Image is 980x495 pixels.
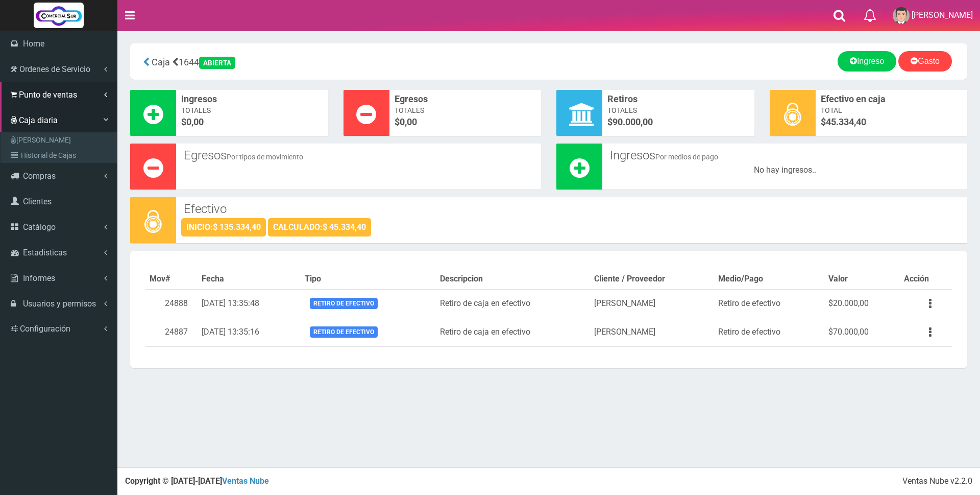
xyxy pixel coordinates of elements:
[145,289,198,318] td: 24888
[227,153,303,161] small: Por tipos de movimiento
[23,248,67,257] span: Estadisticas
[310,326,378,337] span: Retiro de efectivo
[590,318,714,346] td: [PERSON_NAME]
[395,105,536,115] span: Totales
[902,476,972,487] div: Ventas Nube v2.2.0
[610,149,960,162] h3: Ingresos
[824,318,900,346] td: $70.000,00
[213,222,261,232] strong: $ 135.334,40
[23,273,55,283] span: Informes
[323,222,366,232] strong: $ 45.334,40
[395,115,536,129] span: $
[152,57,170,67] span: Caja
[821,105,963,115] span: Total
[138,51,412,72] div: 1644
[898,51,952,72] a: Gasto
[19,115,58,125] span: Caja diaria
[310,298,378,309] span: Retiro de efectivo
[198,318,301,346] td: [DATE] 13:35:16
[714,269,824,289] th: Medio/Pago
[821,92,963,106] span: Efectivo en caja
[181,105,323,115] span: Totales
[301,269,436,289] th: Tipo
[400,116,417,127] font: 0,00
[20,324,70,334] span: Configuración
[181,115,323,129] span: $
[590,269,714,289] th: Cliente / Proveedor
[436,289,590,318] td: Retiro de caja en efectivo
[23,222,56,232] span: Catálogo
[3,148,117,163] a: Historial de Cajas
[826,116,866,127] span: 45.334,40
[912,10,973,20] span: [PERSON_NAME]
[184,149,533,162] h3: Egresos
[893,7,910,24] img: User Image
[3,132,117,148] a: [PERSON_NAME]
[181,92,323,106] span: Ingresos
[23,171,56,181] span: Compras
[714,289,824,318] td: Retiro de efectivo
[607,115,749,129] span: $
[655,153,718,161] small: Por medios de pago
[145,318,198,346] td: 24887
[184,202,960,216] h3: Efectivo
[436,269,590,289] th: Descripcion
[23,299,96,309] span: Usuarios y permisos
[607,164,962,176] div: No hay ingresos..
[714,318,824,346] td: Retiro de efectivo
[34,3,84,28] img: Logo grande
[23,197,52,206] span: Clientes
[268,218,371,237] div: CALCULADO:
[838,51,896,72] a: Ingreso
[23,39,44,49] span: Home
[181,218,266,237] div: INICIO:
[145,269,198,289] th: Mov#
[607,105,749,115] span: Totales
[395,92,536,106] span: Egresos
[436,318,590,346] td: Retiro de caja en efectivo
[19,64,90,74] span: Ordenes de Servicio
[590,289,714,318] td: [PERSON_NAME]
[824,289,900,318] td: $20.000,00
[824,269,900,289] th: Valor
[199,57,235,69] div: ABIERTA
[198,269,301,289] th: Fecha
[125,476,269,486] strong: Copyright © [DATE]-[DATE]
[19,90,77,100] span: Punto de ventas
[198,289,301,318] td: [DATE] 13:35:48
[186,116,204,127] font: 0,00
[821,115,963,129] span: $
[612,116,653,127] font: 90.000,00
[607,92,749,106] span: Retiros
[222,476,269,486] a: Ventas Nube
[900,269,952,289] th: Acción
